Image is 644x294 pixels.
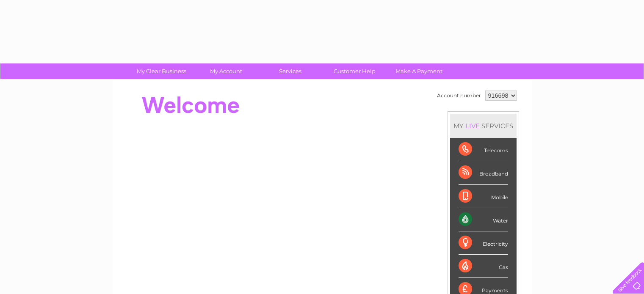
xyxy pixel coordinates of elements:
[459,138,508,161] div: Telecoms
[127,63,196,79] a: My Clear Business
[435,88,483,103] td: Account number
[464,122,481,130] div: LIVE
[255,63,325,79] a: Services
[320,63,390,79] a: Customer Help
[459,231,508,255] div: Electricity
[459,185,508,208] div: Mobile
[459,161,508,184] div: Broadband
[459,208,508,231] div: Water
[459,255,508,278] div: Gas
[450,114,517,138] div: MY SERVICES
[191,63,261,79] a: My Account
[384,63,454,79] a: Make A Payment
